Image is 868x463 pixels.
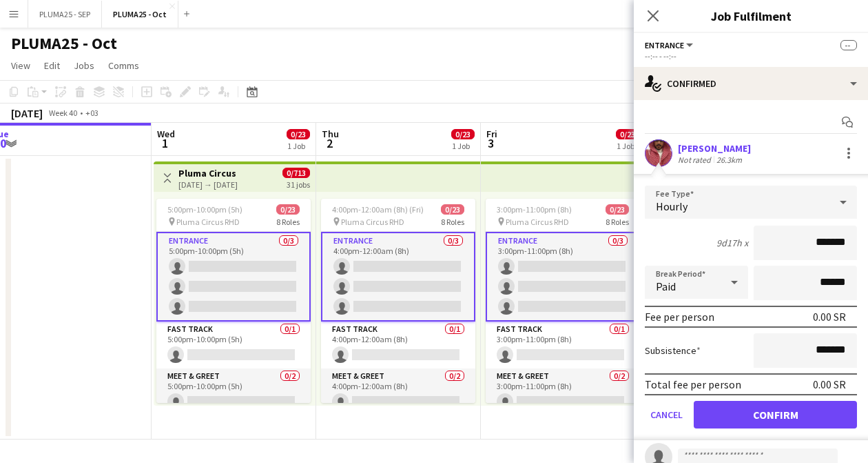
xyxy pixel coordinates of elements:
span: 3 [484,135,497,151]
app-job-card: 3:00pm-11:00pm (8h)0/23 Pluma Circus RHD8 RolesEntrance0/33:00pm-11:00pm (8h) Fast Track0/13:00pm... [486,199,640,403]
span: -- [840,40,857,50]
span: 5:00pm-10:00pm (5h) [167,204,242,215]
app-card-role: Entrance0/35:00pm-10:00pm (5h) [156,232,311,322]
button: Confirm [694,401,857,428]
div: 1 Job [287,141,309,151]
a: Edit [39,57,65,75]
span: Pluma Circus RHD [506,217,569,227]
span: 8 Roles [606,217,629,227]
app-card-role: Fast Track0/15:00pm-10:00pm (5h) [156,322,311,368]
span: Entrance [645,40,684,50]
span: 0/23 [606,204,629,215]
app-card-role: Meet & Greet0/25:00pm-10:00pm (5h) [156,368,311,435]
button: Entrance [645,40,695,50]
span: Fri [486,128,497,140]
div: [DATE] → [DATE] [178,179,238,190]
span: 0/23 [441,204,464,215]
div: 1 Job [617,141,639,151]
span: 8 Roles [276,217,300,227]
app-card-role: Meet & Greet0/23:00pm-11:00pm (8h) [486,368,640,435]
app-card-role: Entrance0/33:00pm-11:00pm (8h) [486,232,640,322]
span: Wed [157,128,175,140]
span: 8 Roles [441,217,464,227]
div: 31 jobs [287,178,310,190]
div: [DATE] [11,106,43,120]
div: [PERSON_NAME] [678,142,751,155]
app-job-card: 4:00pm-12:00am (8h) (Fri)0/23 Pluma Circus RHD8 RolesEntrance0/34:00pm-12:00am (8h) Fast Track0/1... [321,199,475,403]
app-card-role: Fast Track0/14:00pm-12:00am (8h) [321,322,475,368]
span: 4:00pm-12:00am (8h) (Fri) [332,204,424,215]
app-card-role: Meet & Greet0/24:00pm-12:00am (8h) [321,368,475,435]
h3: Pluma Circus [178,167,238,179]
a: View [6,57,36,75]
div: 0.00 SR [813,377,846,391]
span: View [11,59,30,72]
span: 0/713 [282,168,310,178]
span: 0/23 [616,129,639,139]
label: Subsistence [645,344,701,357]
div: 26.3km [714,155,745,165]
div: Not rated [678,155,714,165]
span: Jobs [74,59,94,72]
span: 0/23 [276,204,300,215]
app-card-role: Fast Track0/13:00pm-11:00pm (8h) [486,322,640,368]
span: Thu [322,128,339,140]
a: Jobs [68,57,100,75]
h3: Job Fulfilment [634,7,868,25]
span: Pluma Circus RHD [341,217,404,227]
span: Comms [108,59,139,72]
span: Paid [656,279,676,293]
div: --:-- - --:-- [645,51,857,61]
div: 0.00 SR [813,310,846,324]
button: PLUMA25 - SEP [28,1,102,28]
span: 0/23 [451,129,475,139]
span: Week 40 [45,108,80,118]
span: Edit [44,59,60,72]
span: Pluma Circus RHD [176,217,240,227]
app-job-card: 5:00pm-10:00pm (5h)0/23 Pluma Circus RHD8 RolesEntrance0/35:00pm-10:00pm (5h) Fast Track0/15:00pm... [156,199,311,403]
div: Fee per person [645,310,714,324]
div: Confirmed [634,67,868,100]
span: 3:00pm-11:00pm (8h) [497,204,572,215]
div: 9d17h x [716,237,748,249]
div: +03 [85,108,99,118]
h1: PLUMA25 - Oct [11,33,117,54]
button: PLUMA25 - Oct [102,1,178,28]
span: 1 [155,135,175,151]
button: Cancel [645,401,688,428]
span: 2 [320,135,339,151]
span: Hourly [656,199,688,213]
span: 0/23 [287,129,310,139]
a: Comms [103,57,145,75]
div: 1 Job [452,141,474,151]
div: Total fee per person [645,377,741,391]
app-card-role: Entrance0/34:00pm-12:00am (8h) [321,232,475,322]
